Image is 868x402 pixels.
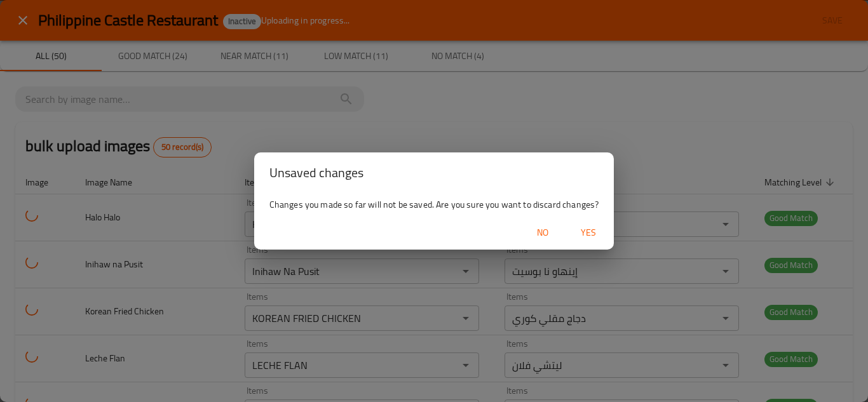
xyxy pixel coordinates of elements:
span: Yes [573,225,604,241]
button: Yes [568,221,609,245]
h2: Unsaved changes [269,163,599,183]
div: Changes you made so far will not be saved. Are you sure you want to discard changes? [254,193,614,216]
button: No [522,221,563,245]
span: No [527,225,558,241]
